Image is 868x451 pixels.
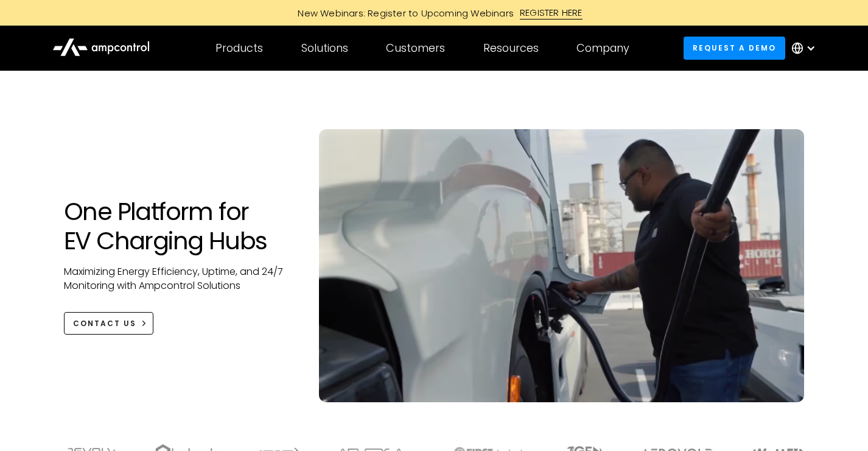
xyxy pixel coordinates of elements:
div: REGISTER HERE [520,6,583,20]
div: Products [215,41,263,55]
div: Solutions [301,41,348,55]
h1: One Platform for EV Charging Hubs [64,197,295,255]
div: CONTACT US [73,318,136,329]
div: Customers [386,41,445,55]
p: Maximizing Energy Efficiency, Uptime, and 24/7 Monitoring with Ampcontrol Solutions [64,265,295,293]
a: Request a demo [684,37,786,59]
a: New Webinars: Register to Upcoming WebinarsREGISTER HERE [160,6,708,20]
div: Resources [483,41,539,55]
div: New Webinars: Register to Upcoming Webinars [285,7,520,20]
div: Company [576,41,629,55]
a: CONTACT US [64,312,153,335]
